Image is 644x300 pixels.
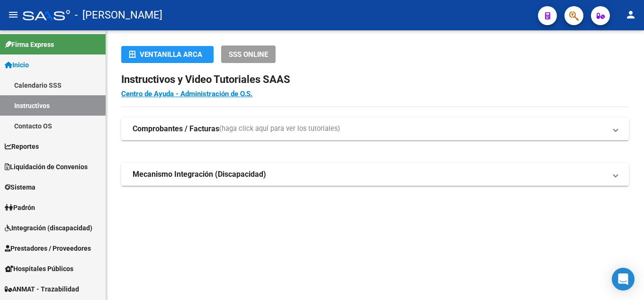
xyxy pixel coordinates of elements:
span: Hospitales Públicos [5,264,73,274]
span: Reportes [5,141,39,152]
span: Inicio [5,60,29,70]
div: Ventanilla ARCA [129,46,206,63]
mat-icon: menu [8,9,19,20]
strong: Mecanismo Integración (Discapacidad) [133,169,266,180]
span: - [PERSON_NAME] [75,5,162,26]
span: Firma Express [5,39,54,50]
mat-expansion-panel-header: Mecanismo Integración (Discapacidad) [121,163,629,186]
span: Liquidación de Convenios [5,162,88,172]
span: ANMAT - Trazabilidad [5,284,79,294]
span: Integración (discapacidad) [5,223,92,233]
button: SSS ONLINE [221,45,276,63]
span: Sistema [5,182,36,192]
span: Padrón [5,202,35,213]
h2: Instructivos y Video Tutoriales SAAS [121,71,629,89]
button: Ventanilla ARCA [121,46,214,63]
span: Prestadores / Proveedores [5,243,91,254]
mat-icon: person [625,9,636,20]
div: Open Intercom Messenger [612,268,635,291]
span: (haga click aquí para ver los tutoriales) [219,124,340,134]
a: Centro de Ayuda - Administración de O.S. [121,90,252,98]
strong: Comprobantes / Facturas [133,124,219,134]
span: SSS ONLINE [229,50,268,59]
mat-expansion-panel-header: Comprobantes / Facturas(haga click aquí para ver los tutoriales) [121,118,629,140]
